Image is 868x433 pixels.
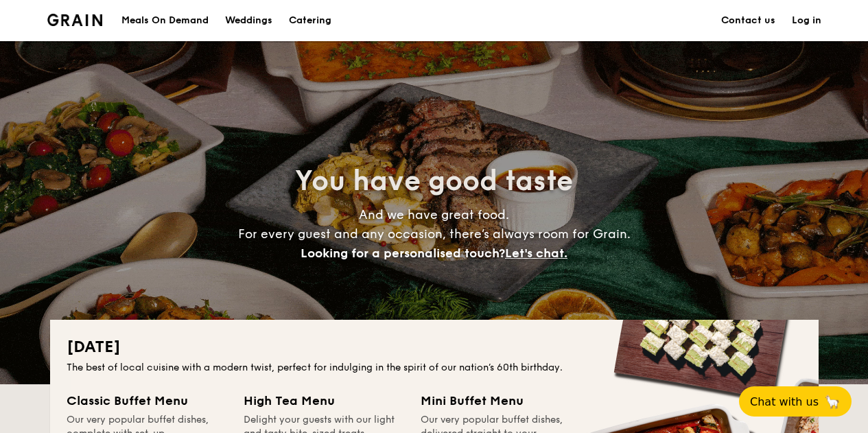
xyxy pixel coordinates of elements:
span: You have good taste [295,165,573,198]
span: Chat with us [750,395,819,408]
span: Looking for a personalised touch? [301,246,505,261]
button: Chat with us🦙 [739,386,852,417]
div: High Tea Menu [244,391,404,410]
span: And we have great food. For every guest and any occasion, there’s always room for Grain. [238,207,631,261]
div: Classic Buffet Menu [67,391,227,410]
div: Mini Buffet Menu [421,391,581,410]
div: The best of local cuisine with a modern twist, perfect for indulging in the spirit of our nation’... [67,361,802,375]
span: Let's chat. [505,246,567,261]
img: Grain [47,14,103,26]
span: 🦙 [824,394,841,410]
h2: [DATE] [67,336,802,358]
a: Logotype [47,14,103,26]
